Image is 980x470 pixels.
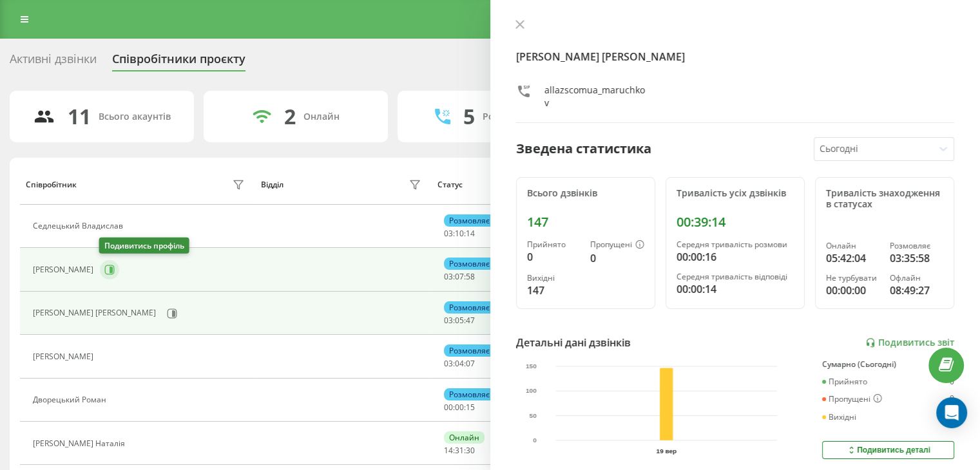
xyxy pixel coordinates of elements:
div: Сумарно (Сьогодні) [822,360,954,369]
span: 07 [455,271,464,282]
div: : : [444,272,475,281]
div: 11 [68,104,91,129]
div: Седлецький Владислав [33,221,126,230]
div: Дворецький Роман [33,395,110,404]
div: Пропущені [590,240,644,250]
div: [PERSON_NAME] [33,265,97,274]
span: 07 [466,358,475,369]
span: 04 [455,358,464,369]
span: 00 [444,402,453,413]
span: 05 [455,315,464,326]
div: Співробітник [26,180,77,189]
div: Не турбувати [826,274,879,283]
div: Подивитись профіль [99,238,189,254]
text: 19 вер [657,447,677,455]
div: Всього акаунтів [99,111,171,122]
div: : : [444,316,475,325]
div: Розмовляє [444,344,495,357]
div: Онлайн [444,431,485,444]
div: 00:39:14 [677,214,794,230]
div: 00:00:00 [826,283,879,298]
div: : : [444,359,475,368]
div: Активні дзвінки [10,52,97,72]
h4: [PERSON_NAME] [PERSON_NAME] [516,49,955,64]
div: Середня тривалість відповіді [677,272,794,281]
div: Подивитись деталі [846,445,930,455]
div: Онлайн [303,111,340,122]
div: [PERSON_NAME] Наталія [33,439,128,448]
div: Вихідні [527,274,580,283]
a: Подивитись звіт [865,337,954,348]
div: 00:00:14 [677,281,794,297]
div: Всього дзвінків [527,188,644,199]
div: allazscomua_maruchkov [544,84,645,109]
div: Прийнято [527,240,580,249]
span: 15 [466,402,475,413]
span: 31 [455,445,464,456]
span: 58 [466,271,475,282]
div: Детальні дані дзвінків [516,335,631,350]
div: 147 [527,214,644,230]
div: 0 [950,394,954,404]
div: [PERSON_NAME] [PERSON_NAME] [33,308,159,317]
div: 03:35:58 [890,250,943,266]
div: Розмовляє [890,241,943,250]
div: Офлайн [890,274,943,283]
div: Вихідні [822,413,856,422]
div: Розмовляє [444,388,495,400]
div: Зведена статистика [516,139,651,158]
div: 05:42:04 [826,250,879,266]
div: Розмовляють [483,111,545,122]
div: Open Intercom Messenger [936,397,967,428]
div: Тривалість усіх дзвінків [677,188,794,199]
span: 14 [466,228,475,239]
div: : : [444,446,475,455]
text: 150 [526,363,537,370]
div: Статус [437,180,463,189]
span: 30 [466,445,475,456]
span: 14 [444,445,453,456]
div: Розмовляє [444,214,495,227]
div: : : [444,403,475,412]
text: 50 [529,412,537,419]
div: 00:00:16 [677,249,794,265]
text: 100 [526,388,537,395]
div: Пропущені [822,394,882,404]
span: 47 [466,315,475,326]
div: Онлайн [826,241,879,250]
div: Тривалість знаходження в статусах [826,188,943,210]
div: Співробітники проєкту [112,52,245,72]
div: [PERSON_NAME] [33,352,97,361]
div: 0 [527,249,580,265]
div: Середня тривалість розмови [677,240,794,249]
div: 5 [463,104,475,129]
span: 10 [455,228,464,239]
div: 0 [590,250,644,266]
span: 03 [444,271,453,282]
button: Подивитись деталі [822,441,954,459]
div: 08:49:27 [890,283,943,298]
div: Розмовляє [444,301,495,314]
div: 2 [284,104,296,129]
div: Відділ [261,180,283,189]
span: 03 [444,228,453,239]
span: 03 [444,315,453,326]
div: 147 [527,283,580,298]
span: 00 [455,402,464,413]
div: Розмовляє [444,258,495,270]
span: 03 [444,358,453,369]
div: 0 [950,377,954,386]
div: Прийнято [822,377,867,386]
div: : : [444,229,475,238]
text: 0 [533,437,537,444]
